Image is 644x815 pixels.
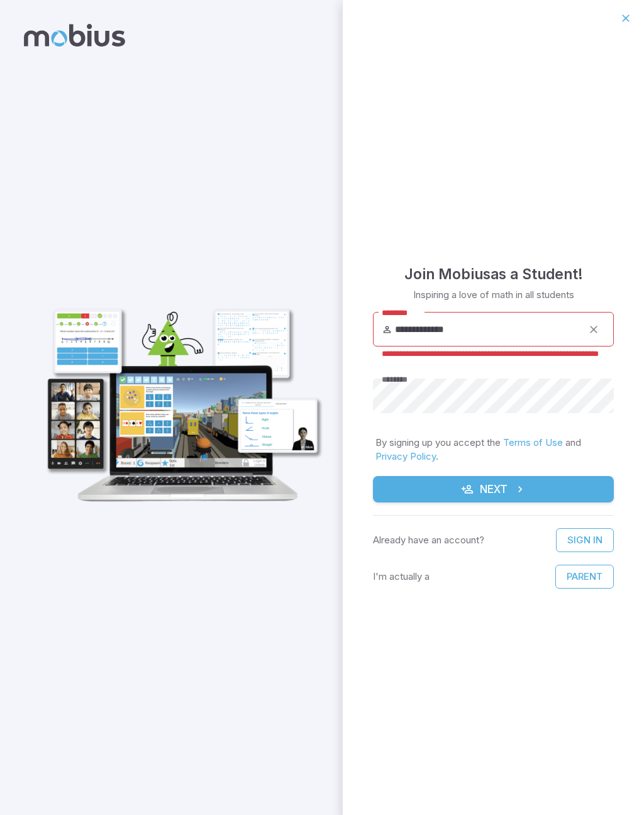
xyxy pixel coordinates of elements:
p: By signing up you accept the and . [375,436,611,463]
a: Sign In [556,528,614,552]
button: Parent [555,565,614,589]
img: student_1-illustration [35,304,327,507]
a: Privacy Policy [375,450,436,462]
h4: Join Mobius as a Student ! [404,263,583,286]
p: I'm actually a [373,570,430,584]
button: Next [373,476,614,502]
p: Inspiring a love of math in all students [413,288,574,302]
a: Terms of Use [503,436,563,448]
p: Already have an account? [373,533,484,547]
